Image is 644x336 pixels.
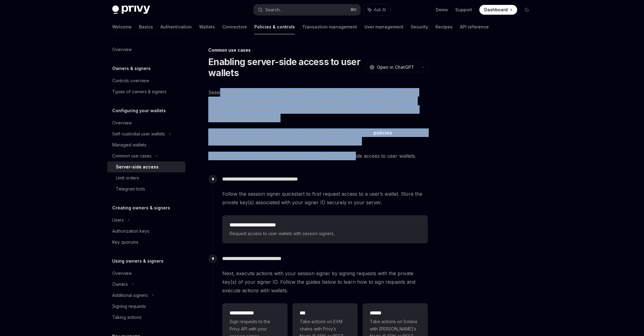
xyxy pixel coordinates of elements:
img: dark logo [112,6,150,14]
a: Dashboard [479,5,517,15]
div: Users [112,216,124,224]
div: Signing requests [112,303,146,310]
div: Taking actions [112,314,141,321]
div: Overview [112,119,132,127]
span: You can also configure session signers to have specific permissions via , such that you can reque... [208,128,428,146]
div: Owners [112,281,128,288]
a: Wallets [199,20,215,34]
h5: Configuring your wallets [112,107,166,114]
a: Taking actions [107,312,185,323]
a: API reference [460,20,489,34]
a: Security [411,20,428,34]
div: Limit orders [116,174,139,182]
a: Signing requests [107,301,185,312]
button: Open in ChatGPT [366,62,418,72]
div: Key quorums [112,238,138,246]
a: Overview [107,117,185,128]
div: Authorization keys [112,227,149,235]
a: Welcome [112,20,132,34]
span: Open in ChatGPT [377,64,414,70]
a: Support [455,7,472,13]
h5: Using owners & signers [112,257,163,265]
span: ⌘ K [350,7,357,12]
div: Overview [112,46,132,53]
div: Additional signers [112,292,148,299]
a: Overview [107,44,185,55]
div: Search... [265,6,282,13]
span: Follow the session signer quickstart to first request access to a user’s wallet. Store the privat... [222,190,428,207]
a: Transaction management [302,20,357,34]
button: Search...⌘K [254,4,360,15]
a: policies [374,130,392,136]
div: Types of owners & signers [112,88,166,95]
div: Controls overview [112,77,149,84]
h5: Creating owners & signers [112,204,170,212]
a: Overview [107,268,185,279]
div: Common use cases [208,47,428,53]
a: Key quorums [107,237,185,248]
a: Telegram bots [107,183,185,194]
button: Toggle dark mode [522,5,532,15]
a: Policies & controls [254,20,295,34]
div: Overview [112,270,132,277]
a: Authorization keys [107,226,185,237]
div: Server-side access [116,163,159,171]
a: User management [364,20,403,34]
a: Recipes [435,20,453,34]
button: Ask AI [363,4,390,15]
a: Managed wallets [107,139,185,150]
div: Managed wallets [112,141,146,149]
a: Connectors [222,20,247,34]
span: At a high-level, you can use session signers to request server-side access to user wallets. [208,152,428,160]
a: Basics [139,20,153,34]
span: Session signers allow your app to request server-side access to user wallets. This enables your a... [208,88,428,122]
span: Next, execute actions with your session signer by signing requests with the private key(s) of you... [222,269,428,295]
div: Telegram bots [116,185,145,193]
div: Common use cases [112,152,152,160]
a: Types of owners & signers [107,86,185,97]
span: Dashboard [484,7,508,13]
span: Ask AI [374,7,386,13]
span: Request access to user wallets with session signers. [230,230,420,237]
a: Controls overview [107,75,185,86]
a: Limit orders [107,172,185,183]
h1: Enabling server-side access to user wallets [208,56,363,78]
a: Server-side access [107,161,185,172]
div: Self-custodial user wallets [112,130,165,138]
a: Authentication [160,20,192,34]
a: Demo [436,7,448,13]
h5: Owners & signers [112,65,151,72]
